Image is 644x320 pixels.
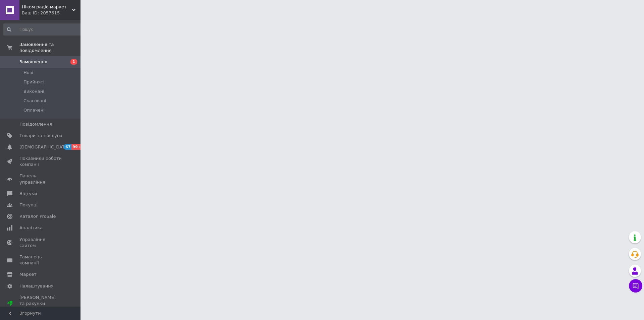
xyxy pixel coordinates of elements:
[19,254,62,266] span: Гаманець компанії
[23,70,33,76] span: Нові
[19,59,47,65] span: Замовлення
[23,107,45,113] span: Оплачені
[19,191,37,197] span: Відгуки
[19,271,37,277] span: Маркет
[3,23,83,36] input: Пошук
[22,4,72,10] span: Ніком радіо маркет
[19,121,52,127] span: Повідомлення
[19,283,54,289] span: Налаштування
[22,10,80,16] div: Ваш ID: 2057615
[70,59,77,65] span: 1
[629,279,642,293] button: Чат з покупцем
[23,98,46,104] span: Скасовані
[19,155,62,168] span: Показники роботи компанії
[19,213,56,219] span: Каталог ProSale
[71,144,83,150] span: 99+
[64,144,71,150] span: 67
[19,42,80,54] span: Замовлення та повідомлення
[19,295,62,313] span: [PERSON_NAME] та рахунки
[23,88,44,94] span: Виконані
[19,144,69,150] span: [DEMOGRAPHIC_DATA]
[19,237,62,249] span: Управління сайтом
[19,225,43,231] span: Аналітика
[23,79,44,85] span: Прийняті
[19,133,62,139] span: Товари та послуги
[19,173,62,185] span: Панель управління
[19,202,38,208] span: Покупці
